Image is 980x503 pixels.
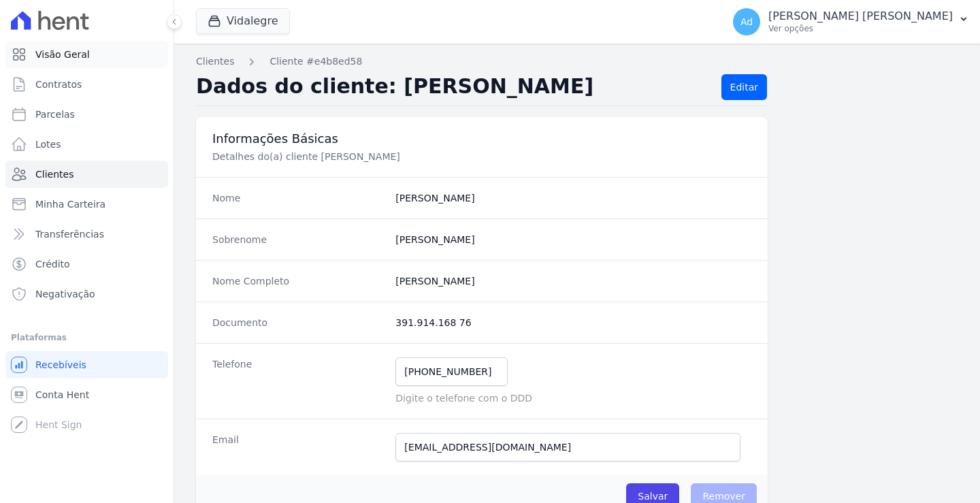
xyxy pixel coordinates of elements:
h2: Dados do cliente: [PERSON_NAME] [196,74,710,100]
span: Parcelas [35,108,75,121]
a: Contratos [5,71,168,98]
span: Recebíveis [35,358,86,372]
span: Crédito [35,257,70,271]
span: Ad [740,17,753,27]
p: Detalhes do(a) cliente [PERSON_NAME] [212,150,670,163]
a: Minha Carteira [5,191,168,218]
span: Clientes [35,167,73,181]
a: Visão Geral [5,41,168,68]
a: Conta Hent [5,381,168,408]
button: Vidalegre [196,8,290,34]
p: Digite o telefone com o DDD [395,391,751,405]
dd: [PERSON_NAME] [395,274,751,288]
a: Parcelas [5,101,168,128]
span: Conta Hent [35,388,89,402]
span: Lotes [35,137,61,151]
div: Plataformas [11,329,163,346]
a: Editar [721,74,767,100]
span: Transferências [35,227,104,241]
dt: Telefone [212,357,385,405]
a: Crédito [5,250,168,278]
dt: Nome [212,191,385,205]
dd: 391.914.168 76 [395,316,751,329]
button: Ad [PERSON_NAME] [PERSON_NAME] Ver opções [722,3,980,41]
a: Clientes [196,54,234,69]
span: Negativação [35,287,95,301]
a: Lotes [5,131,168,158]
span: Minha Carteira [35,197,105,211]
a: Negativação [5,280,168,308]
nav: Breadcrumb [196,54,958,69]
span: Visão Geral [35,48,90,61]
a: Transferências [5,221,168,248]
a: Clientes [5,161,168,188]
dt: Nome Completo [212,274,385,288]
p: [PERSON_NAME] [PERSON_NAME] [768,10,953,23]
dd: [PERSON_NAME] [395,191,751,205]
dt: Email [212,433,385,461]
h3: Informações Básicas [212,131,751,147]
a: Recebíveis [5,351,168,378]
dd: [PERSON_NAME] [395,233,751,246]
p: Ver opções [768,23,953,34]
a: Cliente #e4b8ed58 [269,54,362,69]
dt: Sobrenome [212,233,385,246]
dt: Documento [212,316,385,329]
span: Contratos [35,78,82,91]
